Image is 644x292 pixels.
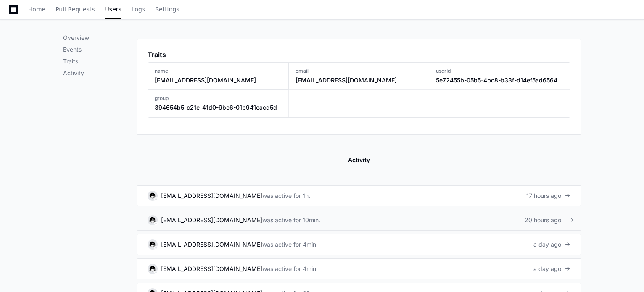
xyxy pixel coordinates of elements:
[262,216,320,224] div: was active for 10min.
[63,34,137,42] p: Overview
[155,68,256,74] h3: name
[155,95,277,102] h3: group
[148,265,156,273] img: 16.svg
[148,50,166,60] h1: Traits
[436,68,557,74] h3: userId
[148,50,570,60] app-pz-page-link-header: Traits
[296,68,397,74] h3: email
[63,69,137,77] p: Activity
[155,103,277,112] h3: 394654b5-c21e-41d0-9bc6-01b941eacd5d
[63,57,137,66] p: Traits
[343,155,375,165] span: Activity
[105,7,121,12] span: Users
[161,216,262,224] div: [EMAIL_ADDRESS][DOMAIN_NAME]
[161,192,262,200] div: [EMAIL_ADDRESS][DOMAIN_NAME]
[148,240,156,248] img: 16.svg
[262,192,310,200] div: was active for 1h.
[132,7,145,12] span: Logs
[137,258,581,279] a: [EMAIL_ADDRESS][DOMAIN_NAME]was active for 4min.a day ago
[296,76,397,84] h3: [EMAIL_ADDRESS][DOMAIN_NAME]
[525,216,570,224] div: 20 hours ago
[262,240,318,249] div: was active for 4min.
[155,76,256,84] h3: [EMAIL_ADDRESS][DOMAIN_NAME]
[148,216,156,224] img: 16.svg
[55,7,95,12] span: Pull Requests
[155,7,179,12] span: Settings
[137,185,581,206] a: [EMAIL_ADDRESS][DOMAIN_NAME]was active for 1h.17 hours ago
[533,240,570,249] div: a day ago
[533,265,570,273] div: a day ago
[148,192,156,200] img: 16.svg
[526,192,570,200] div: 17 hours ago
[436,76,557,84] h3: 5e72455b-05b5-4bc8-b33f-d14ef5ad6564
[137,234,581,255] a: [EMAIL_ADDRESS][DOMAIN_NAME]was active for 4min.a day ago
[161,240,262,249] div: [EMAIL_ADDRESS][DOMAIN_NAME]
[28,7,45,12] span: Home
[63,45,137,54] p: Events
[137,210,581,231] a: [EMAIL_ADDRESS][DOMAIN_NAME]was active for 10min.20 hours ago
[262,265,318,273] div: was active for 4min.
[161,265,262,273] div: [EMAIL_ADDRESS][DOMAIN_NAME]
